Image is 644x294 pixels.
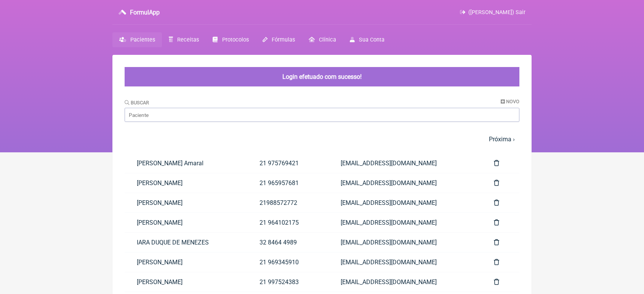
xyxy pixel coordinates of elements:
a: 32 8464 4989 [247,233,328,252]
span: Novo [506,99,519,104]
a: [EMAIL_ADDRESS][DOMAIN_NAME] [328,173,482,193]
a: 21 969345910 [247,252,328,272]
h3: FormulApp [130,9,160,16]
a: [PERSON_NAME] [125,272,247,292]
a: [EMAIL_ADDRESS][DOMAIN_NAME] [328,213,482,232]
a: [PERSON_NAME] [125,252,247,272]
a: 21 975769421 [247,153,328,173]
span: Sua Conta [359,37,384,43]
a: Receitas [162,32,206,47]
a: Fórmulas [256,32,302,47]
span: Protocolos [222,37,249,43]
span: Pacientes [130,37,155,43]
a: [PERSON_NAME] [125,173,247,193]
span: Fórmulas [272,37,295,43]
a: [PERSON_NAME] [125,193,247,213]
a: 21 965957681 [247,173,328,193]
span: ([PERSON_NAME]) Sair [468,9,525,16]
a: Pacientes [112,32,162,47]
a: [EMAIL_ADDRESS][DOMAIN_NAME] [328,252,482,272]
a: 21988572772 [247,193,328,213]
a: 21 997524383 [247,272,328,292]
a: [EMAIL_ADDRESS][DOMAIN_NAME] [328,153,482,173]
a: [EMAIL_ADDRESS][DOMAIN_NAME] [328,233,482,252]
input: Paciente [125,108,519,122]
a: Próxima › [489,136,515,143]
a: 21 964102175 [247,213,328,232]
nav: pager [125,131,519,147]
a: [PERSON_NAME] Amaral [125,153,247,173]
a: [EMAIL_ADDRESS][DOMAIN_NAME] [328,193,482,213]
div: Login efetuado com sucesso! [125,67,519,86]
a: [PERSON_NAME] [125,213,247,232]
a: Sua Conta [343,32,391,47]
span: Receitas [177,37,199,43]
span: Clínica [319,37,336,43]
a: IARA DUQUE DE MENEZES [125,233,247,252]
a: Protocolos [206,32,255,47]
a: Novo [501,99,519,104]
a: [EMAIL_ADDRESS][DOMAIN_NAME] [328,272,482,292]
a: Clínica [302,32,343,47]
a: ([PERSON_NAME]) Sair [460,9,525,16]
label: Buscar [125,100,149,105]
